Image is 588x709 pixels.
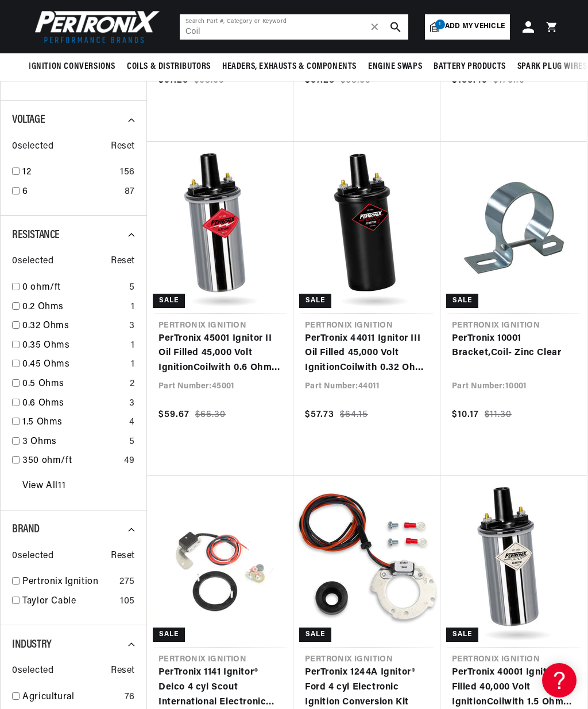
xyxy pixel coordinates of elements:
a: 6 [22,185,120,200]
summary: Battery Products [428,53,512,80]
span: 0 selected [12,254,53,269]
a: 0.6 Ohms [22,396,125,411]
a: 350 ohm/ft [22,454,119,469]
a: Agricultural [22,690,120,705]
summary: Coils & Distributors [121,53,216,80]
a: 0.2 Ohms [22,300,126,315]
span: Ignition Conversions [29,61,115,73]
a: PerTronix 45001 Ignitor II Oil Filled 45,000 Volt IgnitionCoilwith 0.6 Ohms Resistance in Chrome [158,332,282,376]
a: PerTronix 10001 Bracket,Coil- Zinc Clear [452,332,575,361]
a: 0.35 Ohms [22,338,126,353]
a: PerTronix 44011 Ignitor III Oil Filled 45,000 Volt IgnitionCoilwith 0.32 Ohms Resistance in Black [305,332,429,376]
div: 1 [131,357,135,372]
a: 0.32 Ohms [22,319,125,334]
div: 49 [124,454,135,469]
a: 0 ohm/ft [22,281,125,295]
span: Reset [111,139,135,154]
summary: Engine Swaps [362,53,428,80]
span: Headers, Exhausts & Components [222,61,357,73]
a: 0.5 Ohms [22,377,125,392]
span: Spark Plug Wires [517,61,587,73]
div: 1 [131,338,135,353]
div: 2 [130,377,135,392]
div: 275 [119,575,135,590]
span: Voltage [12,114,45,126]
a: 1.5 Ohms [22,415,125,430]
span: 0 selected [12,664,53,679]
div: 4 [129,415,135,430]
input: Search Part #, Category or Keyword [180,14,408,40]
div: 3 [129,319,135,334]
span: Reset [111,254,135,269]
span: Engine Swaps [368,61,422,73]
span: Resistance [12,229,60,241]
a: Taylor Cable [22,594,115,609]
span: Industry [12,639,52,650]
div: 105 [120,594,135,609]
span: Battery Products [434,61,506,73]
div: 5 [129,281,135,295]
a: 1Add my vehicle [425,14,510,40]
a: Pertronix Ignition [22,575,115,590]
div: 3 [129,396,135,411]
a: 0.45 Ohms [22,357,126,372]
span: 1 [435,20,445,29]
div: 156 [120,165,135,180]
span: 0 selected [12,139,53,154]
summary: Ignition Conversions [29,53,121,80]
a: 3 Ohms [22,435,125,450]
button: search button [383,14,408,40]
span: Coils & Distributors [127,61,211,73]
div: 87 [125,185,135,200]
img: Pertronix [29,7,161,46]
span: Reset [111,549,135,564]
span: 0 selected [12,549,53,564]
span: Add my vehicle [445,21,505,32]
summary: Headers, Exhausts & Components [216,53,362,80]
div: 76 [125,690,135,705]
span: Brand [12,524,40,535]
span: Reset [111,664,135,679]
a: View All 11 [22,479,65,494]
div: 5 [129,435,135,450]
a: 12 [22,165,115,180]
div: 1 [131,300,135,315]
